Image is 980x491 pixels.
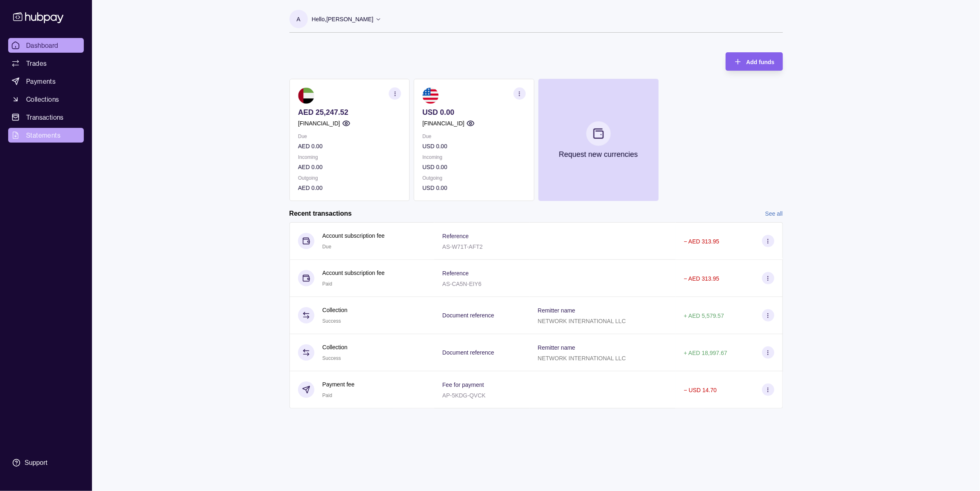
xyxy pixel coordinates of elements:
p: USD 0.00 [422,108,525,117]
p: Outgoing [298,174,401,183]
p: Due [422,132,525,141]
button: Request new currencies [538,79,658,201]
p: AED 0.00 [298,183,401,192]
p: [FINANCIAL_ID] [298,119,340,128]
span: Paid [323,281,332,287]
button: Add funds [726,52,783,71]
p: Incoming [422,153,525,162]
p: AP-5KDG-QVCK [442,392,486,399]
span: Payments [26,76,56,86]
span: Add funds [746,59,774,65]
p: + AED 5,579.57 [684,312,724,319]
a: Statements [8,128,84,143]
p: − AED 313.95 [684,275,720,282]
h2: Recent transactions [289,209,352,218]
span: Transactions [26,112,64,122]
span: Trades [26,58,47,68]
span: Paid [323,393,332,398]
a: Support [8,454,84,471]
span: Dashboard [26,40,58,50]
a: Payments [8,74,84,89]
div: Support [25,458,47,467]
p: Outgoing [422,174,525,183]
p: Payment fee [323,380,355,389]
p: USD 0.00 [422,183,525,192]
p: Collection [323,343,348,352]
p: AED 0.00 [298,142,401,151]
a: Trades [8,56,84,71]
a: See all [765,209,783,218]
p: USD 0.00 [422,142,525,151]
p: AED 25,247.52 [298,108,401,117]
p: [FINANCIAL_ID] [422,119,464,128]
p: Reference [442,270,469,277]
span: Due [323,244,332,250]
p: − AED 313.95 [684,238,720,245]
p: AS-CA5N-EIY6 [442,281,482,287]
p: Remitter name [538,344,575,351]
p: Collection [323,306,348,315]
p: Document reference [442,312,494,319]
p: Request new currencies [559,150,638,159]
p: Due [298,132,401,141]
p: NETWORK INTERNATIONAL LLC [538,318,626,324]
p: + AED 18,997.67 [684,350,727,356]
p: Document reference [442,349,494,356]
span: Success [323,355,341,361]
a: Transactions [8,110,84,125]
span: Statements [26,130,61,140]
a: Dashboard [8,38,84,53]
p: USD 0.00 [422,163,525,172]
p: NETWORK INTERNATIONAL LLC [538,355,626,362]
p: Account subscription fee [323,231,385,240]
p: AS-W71T-AFT2 [442,243,483,250]
p: − USD 14.70 [684,387,717,393]
img: ae [298,87,314,104]
span: Success [323,318,341,324]
p: Reference [442,233,469,239]
a: Collections [8,92,84,107]
p: Remitter name [538,307,575,314]
p: A [296,15,300,24]
p: Fee for payment [442,382,484,388]
img: us [422,87,439,104]
span: Collections [26,94,59,104]
p: Hello, [PERSON_NAME] [312,15,374,24]
p: Account subscription fee [323,268,385,277]
p: AED 0.00 [298,163,401,172]
p: Incoming [298,153,401,162]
